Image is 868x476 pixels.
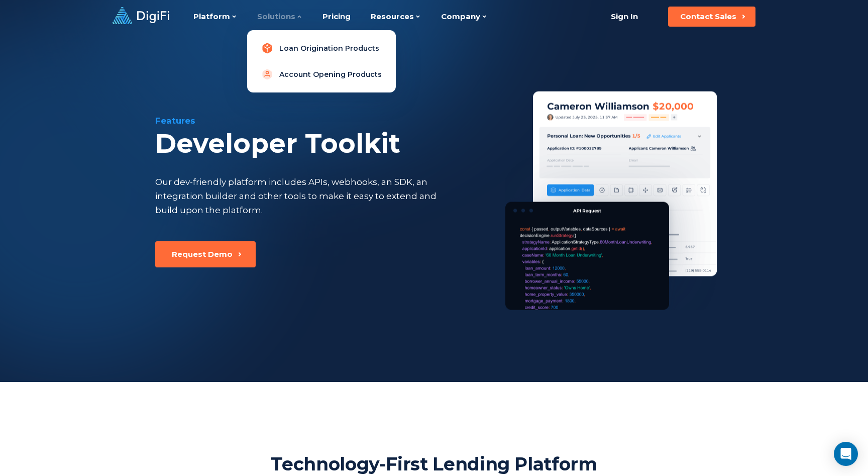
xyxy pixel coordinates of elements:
a: Sign In [598,7,650,27]
a: Account Opening Products [255,64,388,84]
div: Our dev-friendly platform includes APIs, webhooks, an SDK, an integration builder and other tools... [155,175,441,217]
a: Loan Origination Products [255,38,388,58]
div: Developer Toolkit [155,129,486,159]
div: Open Intercom Messenger [834,442,858,466]
div: Features [155,115,486,127]
button: Contact Sales [668,7,755,27]
div: Contact Sales [680,12,736,22]
div: Request Demo [172,249,233,259]
h2: Technology-First Lending Platform [271,452,597,475]
button: Request Demo [155,241,256,267]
